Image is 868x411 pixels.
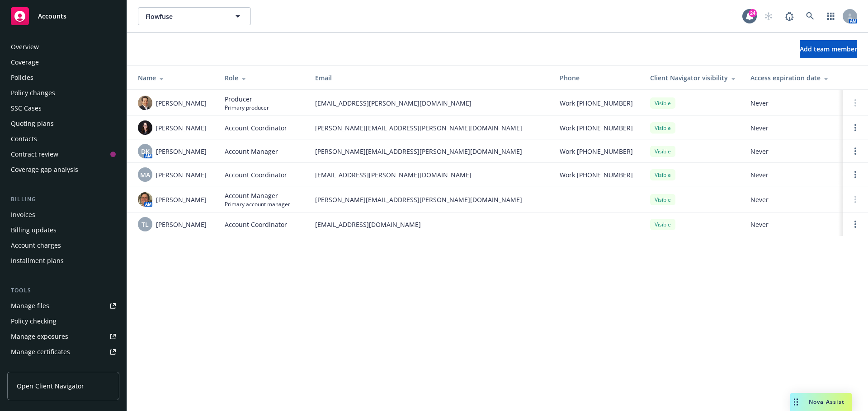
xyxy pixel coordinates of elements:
a: Installment plans [7,254,119,268]
button: Nova Assist [790,393,852,411]
div: Visible [650,146,675,157]
span: Account Manager [225,191,290,200]
span: Work [PHONE_NUMBER] [560,123,633,133]
div: Drag to move [790,393,802,411]
span: [PERSON_NAME][EMAIL_ADDRESS][PERSON_NAME][DOMAIN_NAME] [315,123,545,133]
span: [PERSON_NAME] [156,170,207,180]
span: MA [140,170,150,180]
div: 24 [749,9,757,17]
div: Coverage gap analysis [11,162,78,177]
a: Billing updates [7,223,119,237]
button: Add team member [800,40,857,58]
span: [EMAIL_ADDRESS][PERSON_NAME][DOMAIN_NAME] [315,98,545,108]
a: Invoices [7,208,119,222]
div: Manage certificates [11,345,70,359]
button: Flowfuse [138,7,251,25]
div: Visible [650,169,675,180]
a: Start snowing [759,7,778,25]
span: Accounts [38,13,66,20]
img: photo [138,192,152,207]
div: Policies [11,70,33,85]
a: Open options [850,122,861,133]
span: Account Coordinator [225,170,287,180]
span: Account Manager [225,147,278,156]
span: [PERSON_NAME] [156,98,207,108]
a: Manage claims [7,360,119,374]
a: Manage files [7,299,119,313]
a: Account charges [7,238,119,253]
a: Manage exposures [7,329,119,344]
span: Add team member [800,45,857,53]
div: Contract review [11,147,58,162]
span: Account Coordinator [225,220,287,229]
div: Client Navigator visibility [650,73,736,83]
div: Email [315,73,545,83]
a: SSC Cases [7,101,119,115]
div: Policy changes [11,86,55,100]
a: Policies [7,70,119,85]
img: photo [138,96,152,110]
span: Never [750,98,835,108]
span: [EMAIL_ADDRESS][PERSON_NAME][DOMAIN_NAME] [315,170,545,180]
div: Visible [650,97,675,109]
a: Overview [7,40,119,54]
span: [PERSON_NAME] [156,220,207,229]
div: Visible [650,122,675,134]
span: Never [750,220,835,229]
div: Overview [11,40,39,54]
div: Visible [650,194,675,205]
span: TL [142,220,149,229]
div: Phone [560,73,636,83]
div: Invoices [11,208,35,222]
a: Accounts [7,4,119,29]
div: Installment plans [11,254,64,268]
div: Access expiration date [750,73,835,83]
span: Producer [225,94,269,104]
span: [PERSON_NAME] [156,123,207,133]
a: Contract review [7,147,119,162]
span: Work [PHONE_NUMBER] [560,170,633,180]
span: [PERSON_NAME] [156,147,207,156]
div: Billing [7,195,119,204]
div: Account charges [11,238,61,253]
a: Switch app [822,7,840,25]
div: SSC Cases [11,101,42,115]
span: Work [PHONE_NUMBER] [560,147,633,156]
span: Nova Assist [809,398,844,406]
div: Contacts [11,132,37,146]
span: Primary producer [225,104,269,111]
div: Visible [650,219,675,230]
span: Never [750,147,835,156]
span: Account Coordinator [225,123,287,133]
div: Name [138,73,210,83]
div: Coverage [11,55,39,69]
div: Manage files [11,299,49,313]
span: Primary account manager [225,200,290,208]
span: DK [141,147,150,156]
span: Work [PHONE_NUMBER] [560,98,633,108]
span: Never [750,195,835,204]
a: Open options [850,169,861,180]
div: Tools [7,286,119,295]
span: Open Client Navigator [17,381,84,391]
span: Flowfuse [146,12,224,21]
a: Coverage gap analysis [7,162,119,177]
span: [PERSON_NAME][EMAIL_ADDRESS][PERSON_NAME][DOMAIN_NAME] [315,195,545,204]
div: Billing updates [11,223,57,237]
div: Manage claims [11,360,57,374]
a: Quoting plans [7,116,119,131]
a: Contacts [7,132,119,146]
div: Role [225,73,301,83]
a: Policy changes [7,86,119,100]
a: Search [801,7,819,25]
a: Coverage [7,55,119,69]
a: Report a Bug [780,7,798,25]
span: [EMAIL_ADDRESS][DOMAIN_NAME] [315,220,545,229]
div: Quoting plans [11,116,54,131]
span: Never [750,123,835,133]
img: photo [138,120,152,135]
div: Manage exposures [11,329,68,344]
a: Open options [850,146,861,157]
span: [PERSON_NAME][EMAIL_ADDRESS][PERSON_NAME][DOMAIN_NAME] [315,147,545,156]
